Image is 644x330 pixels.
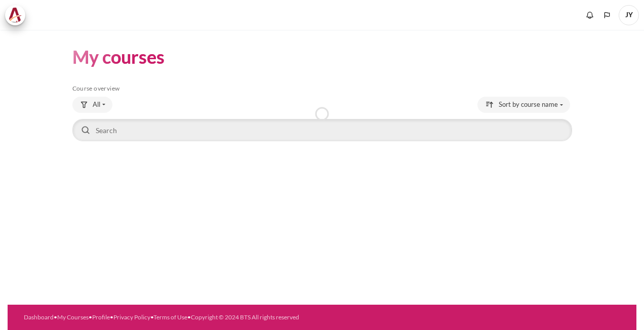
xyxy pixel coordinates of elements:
[72,119,572,141] input: Search
[582,8,597,23] div: Show notification window with no new notifications
[8,8,22,23] img: Architeck
[499,100,558,110] span: Sort by course name
[72,97,112,113] button: Grouping drop-down menu
[5,5,30,25] a: Architeck Architeck
[57,313,89,321] a: My Courses
[113,313,150,321] a: Privacy Policy
[24,313,351,322] div: • • • • •
[619,5,639,25] span: JY
[72,45,165,69] h1: My courses
[72,97,572,143] div: Course overview controls
[153,313,187,321] a: Terms of Use
[477,97,570,113] button: Sorting drop-down menu
[8,30,636,158] section: Content
[191,313,299,321] a: Copyright © 2024 BTS All rights reserved
[93,100,100,110] span: All
[619,5,639,25] a: User menu
[24,313,54,321] a: Dashboard
[72,85,572,93] h5: Course overview
[92,313,110,321] a: Profile
[599,8,615,23] button: Languages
